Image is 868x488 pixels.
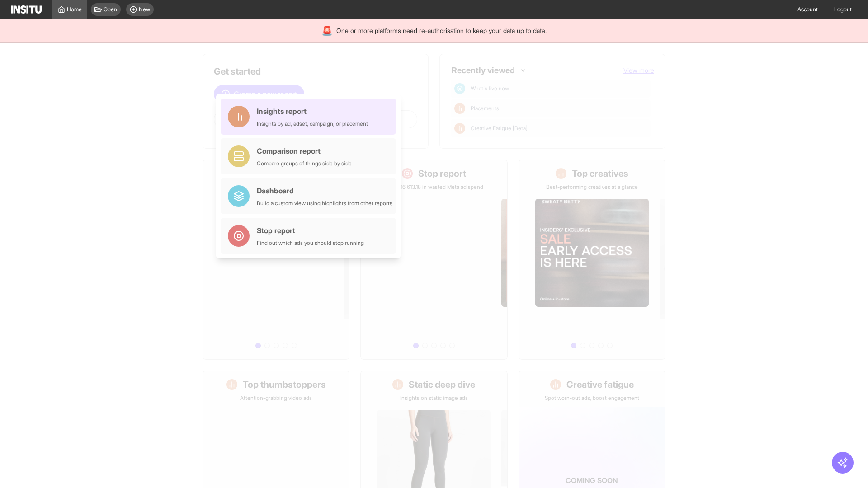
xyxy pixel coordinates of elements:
[257,225,364,236] div: Stop report
[257,239,364,247] div: Find out which ads you should stop running
[321,24,333,37] div: 🚨
[336,26,547,35] span: One or more platforms need re-authorisation to keep your data up to date.
[257,106,368,117] div: Insights report
[67,6,82,13] span: Home
[257,145,352,156] div: Comparison report
[257,185,392,196] div: Dashboard
[139,6,150,13] span: New
[11,5,42,14] img: Logo
[257,160,352,167] div: Compare groups of things side by side
[104,6,117,13] span: Open
[257,200,392,207] div: Build a custom view using highlights from other reports
[257,120,368,127] div: Insights by ad, adset, campaign, or placement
